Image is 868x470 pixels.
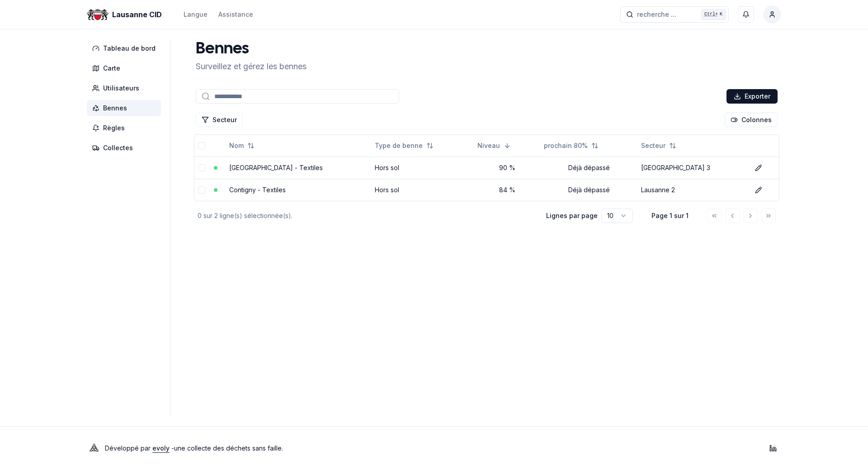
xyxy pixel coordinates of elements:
div: Langue [184,10,208,19]
button: Filtrer les lignes [196,113,243,127]
a: Règles [87,120,165,136]
a: Contigny - Textiles [229,186,286,194]
p: Développé par - une collecte des déchets sans faille . [105,442,283,455]
span: prochain 80% [544,141,588,150]
td: [GEOGRAPHIC_DATA] 3 [637,157,748,179]
button: recherche ...Ctrl+K [620,6,729,23]
span: Type de benne [375,141,423,150]
div: 0 sur 2 ligne(s) sélectionnée(s). [198,211,532,220]
img: Evoly Logo [87,441,101,456]
button: Not sorted. Click to sort ascending. [224,138,260,153]
button: select-all [198,142,205,149]
a: [GEOGRAPHIC_DATA] - Textiles [229,164,323,171]
a: Lausanne CID [87,9,165,20]
p: Surveillez et gérez les bennes [196,60,307,73]
span: Bennes [103,104,127,113]
span: recherche ... [637,10,676,19]
td: Hors sol [371,179,474,201]
button: Langue [184,9,208,20]
span: Utilisateurs [103,84,139,93]
a: Utilisateurs [87,80,165,96]
button: Not sorted. Click to sort ascending. [538,138,604,153]
div: 84 % [477,185,537,195]
button: Exporter [726,89,778,104]
h1: Bennes [196,40,307,58]
span: Secteur [641,141,665,150]
div: Déjà dépassé [544,163,634,172]
a: Carte [87,60,165,76]
a: Tableau de bord [87,40,165,57]
span: Collectes [103,143,133,152]
img: Lausanne CID Logo [87,4,108,25]
span: Tableau de bord [103,44,156,53]
a: evoly [152,444,170,452]
button: select-row [198,164,205,171]
button: Not sorted. Click to sort ascending. [636,138,682,153]
div: 90 % [477,163,537,172]
td: Hors sol [371,157,474,179]
a: Collectes [87,140,165,156]
span: Lausanne CID [112,9,162,20]
button: select-row [198,186,205,194]
span: Carte [103,64,120,73]
span: Niveau [477,141,500,150]
button: Not sorted. Click to sort ascending. [369,138,439,153]
p: Lignes par page [546,211,598,220]
div: Déjà dépassé [544,185,634,195]
td: Lausanne 2 [637,179,748,201]
button: Cocher les colonnes [725,113,778,127]
a: Assistance [218,9,253,20]
span: Règles [103,123,125,133]
span: Nom [229,141,244,150]
button: Sorted descending. Click to sort ascending. [472,138,516,153]
div: Page 1 sur 1 [647,211,693,220]
a: Bennes [87,100,165,116]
